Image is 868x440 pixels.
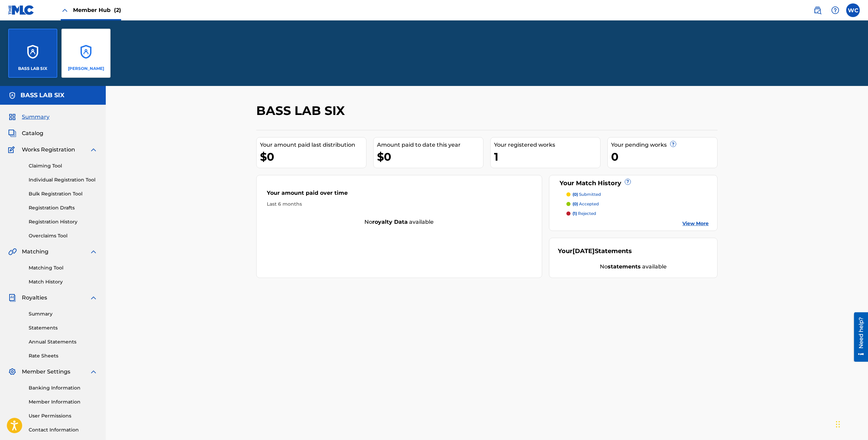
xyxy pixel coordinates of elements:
img: expand [89,368,98,376]
div: Your Statements [558,247,632,256]
a: Registration History [29,218,98,225]
a: Claiming Tool [29,162,98,170]
span: (2) [114,7,121,13]
p: BASS LAB SIX [18,65,47,72]
a: Member Information [29,398,98,406]
strong: statements [608,263,641,270]
img: Works Registration [8,146,17,154]
a: Public Search [811,3,824,17]
p: rejected [573,210,596,217]
img: Summary [8,113,16,121]
img: Catalog [8,129,16,137]
div: User Menu [846,3,860,17]
h2: BASS LAB SIX [256,103,348,118]
div: Your pending works [611,141,717,149]
a: Overclaims Tool [29,232,98,239]
strong: royalty data [372,219,408,225]
p: submitted [573,191,601,197]
img: expand [89,146,98,154]
img: Royalties [8,294,16,302]
a: View More [682,220,709,227]
a: (1) rejected [566,210,709,217]
div: Your registered works [494,141,600,149]
a: Statements [29,324,98,332]
a: Contact Information [29,426,98,434]
div: $0 [377,149,483,164]
a: Match History [29,278,98,285]
img: Accounts [8,91,16,100]
a: Accounts[PERSON_NAME] [61,29,111,78]
a: (0) submitted [566,191,709,197]
span: Works Registration [22,146,75,154]
span: (0) [573,192,578,197]
span: Member Settings [22,368,70,376]
a: Annual Statements [29,338,98,346]
div: Drag [836,414,840,435]
div: Need help? [8,5,17,36]
a: Bulk Registration Tool [29,190,98,197]
p: William Cruz Ruiz [68,65,104,72]
a: (0) accepted [566,201,709,207]
span: Catalog [22,129,43,137]
span: Member Hub [73,6,121,14]
iframe: Chat Widget [834,407,868,440]
img: expand [89,294,98,302]
p: accepted [573,201,599,207]
a: SummarySummary [8,113,49,121]
span: Summary [22,113,49,121]
span: ? [670,141,676,147]
div: Amount paid to date this year [377,141,483,149]
a: CatalogCatalog [8,129,43,137]
div: Help [828,3,842,17]
a: User Permissions [29,412,98,420]
div: Your amount paid last distribution [260,141,366,149]
div: No available [257,218,542,226]
img: MLC Logo [8,5,34,15]
a: AccountsBASS LAB SIX [8,29,57,78]
a: Registration Drafts [29,204,98,211]
div: Last 6 months [267,201,532,208]
iframe: Resource Center [849,312,868,362]
div: Your Match History [558,179,709,188]
div: 0 [611,149,717,164]
div: 1 [494,149,600,164]
div: $0 [260,149,366,164]
a: Individual Registration Tool [29,176,98,184]
span: ? [625,179,631,185]
a: Summary [29,310,98,318]
img: expand [89,248,98,256]
a: Rate Sheets [29,352,98,360]
span: (0) [573,201,578,206]
span: [DATE] [573,247,595,255]
a: Banking Information [29,384,98,392]
img: Member Settings [8,368,16,376]
div: Your amount paid over time [267,189,532,201]
img: Close [61,6,69,14]
img: Matching [8,248,17,256]
h5: BASS LAB SIX [20,91,64,99]
div: No available [558,263,709,271]
img: help [831,6,839,14]
a: Matching Tool [29,264,98,272]
img: search [813,6,822,14]
span: Matching [22,248,48,256]
span: Royalties [22,294,47,302]
span: (1) [573,211,577,216]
